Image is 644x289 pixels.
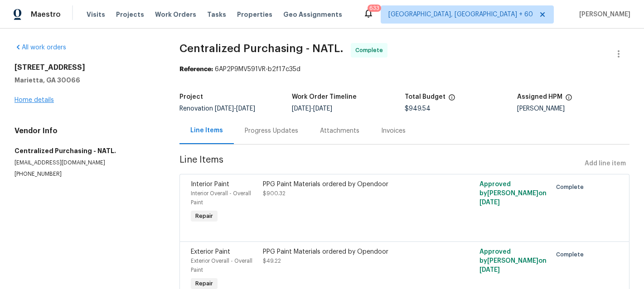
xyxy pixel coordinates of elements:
[381,126,406,135] div: Invoices
[179,155,581,172] span: Line Items
[15,170,158,178] p: [PHONE_NUMBER]
[191,191,251,205] span: Interior Overall - Overall Paint
[320,126,359,135] div: Attachments
[292,106,332,112] span: -
[517,94,562,100] h5: Assigned HPM
[207,11,226,18] span: Tasks
[179,66,213,72] b: Reference:
[15,76,158,85] h5: Marietta, GA 30066
[405,106,431,112] span: $949.54
[479,181,547,206] span: Approved by [PERSON_NAME] on
[292,94,357,100] h5: Work Order Timeline
[565,94,572,106] span: The hpm assigned to this work order.
[15,126,158,135] h4: Vendor Info
[179,106,255,112] span: Renovation
[215,106,234,112] span: [DATE]
[263,247,438,256] div: PPG Paint Materials ordered by Opendoor
[576,10,630,19] span: [PERSON_NAME]
[190,126,223,135] div: Line Items
[179,94,203,100] h5: Project
[192,212,217,221] span: Repair
[192,279,217,288] span: Repair
[479,199,500,206] span: [DATE]
[479,267,500,273] span: [DATE]
[15,97,54,103] a: Home details
[313,106,332,112] span: [DATE]
[263,180,438,189] div: PPG Paint Materials ordered by Opendoor
[556,183,587,192] span: Complete
[448,94,455,106] span: The total cost of line items that have been proposed by Opendoor. This sum includes line items th...
[31,10,61,19] span: Maestro
[245,126,298,135] div: Progress Updates
[15,63,158,72] h2: [STREET_ADDRESS]
[236,106,255,112] span: [DATE]
[191,181,229,188] span: Interior Paint
[263,191,286,196] span: $900.32
[15,146,158,155] h5: Centralized Purchasing - NATL.
[355,46,387,55] span: Complete
[369,4,379,13] div: 633
[116,10,144,19] span: Projects
[388,10,533,19] span: [GEOGRAPHIC_DATA], [GEOGRAPHIC_DATA] + 60
[215,106,255,112] span: -
[263,258,281,264] span: $49.22
[283,10,342,19] span: Geo Assignments
[405,94,445,100] h5: Total Budget
[191,258,252,273] span: Exterior Overall - Overall Paint
[87,10,105,19] span: Visits
[191,249,230,255] span: Exterior Paint
[155,10,196,19] span: Work Orders
[237,10,272,19] span: Properties
[556,250,587,259] span: Complete
[479,249,547,273] span: Approved by [PERSON_NAME] on
[517,106,629,112] div: [PERSON_NAME]
[292,106,311,112] span: [DATE]
[15,44,66,51] a: All work orders
[179,65,629,74] div: 6AP2P9MV591VR-b2f17c35d
[15,159,158,167] p: [EMAIL_ADDRESS][DOMAIN_NAME]
[179,43,344,54] span: Centralized Purchasing - NATL.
